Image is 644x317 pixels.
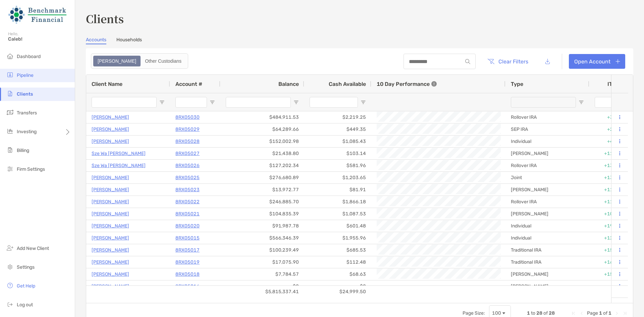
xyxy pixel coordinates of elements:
img: Zoe Logo [8,3,67,27]
div: $1,087.53 [304,208,371,220]
a: [PERSON_NAME] [92,113,129,121]
p: [PERSON_NAME] [92,125,129,134]
div: $1,866.18 [304,196,371,208]
div: $24,999.50 [304,286,371,298]
div: First Page [571,311,576,316]
input: Balance Filter Input [226,97,291,108]
div: $64,289.66 [220,123,304,135]
p: [PERSON_NAME] [92,137,129,146]
a: 8RX05026 [175,161,200,170]
a: [PERSON_NAME] [92,234,129,242]
span: Pipeline [17,72,34,78]
a: 8RX05015 [175,234,200,242]
div: Zoe [94,56,140,66]
div: +16.19% [589,256,630,268]
div: +2.90% [589,123,630,135]
div: $127,202.34 [220,160,304,171]
img: add_new_client icon [6,244,14,252]
input: Client Name Filter Input [92,97,157,108]
button: Open Filter Menu [293,100,299,105]
div: 10 Day Performance [377,75,437,93]
span: Transfers [17,110,37,116]
div: $104,835.39 [220,208,304,220]
div: $449.35 [304,123,371,135]
a: [PERSON_NAME] [92,246,129,254]
div: +4.85% [589,136,630,147]
a: Sze Wa [PERSON_NAME] [92,149,146,158]
span: Caleb! [8,36,71,42]
span: Firm Settings [17,166,45,172]
span: 1 [608,310,611,316]
div: Rollover IRA [505,196,589,208]
div: +3.63% [589,111,630,123]
div: $100,239.49 [220,244,304,256]
div: $484,911.53 [220,111,304,123]
div: 0% [589,280,630,292]
span: Get Help [17,283,35,289]
span: Log out [17,302,33,308]
a: 8RX05023 [175,186,200,194]
h3: Clients [86,11,633,26]
img: clients icon [6,90,14,98]
div: +13.59% [589,172,630,183]
div: +15.84% [589,268,630,280]
div: $103.14 [304,148,371,159]
p: 8RX05029 [175,125,200,134]
span: Balance [278,81,299,87]
div: [PERSON_NAME] [505,148,589,159]
span: Cash Available [329,81,366,87]
div: $91,987.78 [220,220,304,232]
div: Page Size: [463,310,485,316]
div: $152,002.98 [220,136,304,147]
div: +11.89% [589,148,630,159]
div: $0 [304,280,371,292]
div: [PERSON_NAME] [505,268,589,280]
a: [PERSON_NAME] [92,270,129,278]
p: 8RX05017 [175,246,200,254]
img: input icon [465,59,470,64]
p: 8RX05019 [175,258,200,266]
a: [PERSON_NAME] [92,222,129,230]
p: [PERSON_NAME] [92,258,129,266]
a: 8RX05016 [175,282,200,290]
button: Clear Filters [482,54,533,69]
span: 1 [599,310,602,316]
span: Dashboard [17,54,41,59]
img: pipeline icon [6,71,14,79]
a: 8RX05021 [175,210,200,218]
div: $581.96 [304,160,371,171]
a: 8RX05022 [175,198,200,206]
img: settings icon [6,263,14,271]
a: 8RX05028 [175,137,200,146]
a: Sze Wa [PERSON_NAME] [92,161,146,170]
div: +11.61% [589,184,630,196]
a: [PERSON_NAME] [92,173,129,182]
div: Traditional IRA [505,256,589,268]
div: $7,784.57 [220,268,304,280]
span: Investing [17,129,37,135]
p: 8RX05027 [175,149,200,158]
div: +12.91% [589,232,630,244]
img: transfers icon [6,108,14,116]
div: SEP IRA [505,123,589,135]
a: [PERSON_NAME] [92,198,129,206]
a: 8RX05030 [175,113,200,121]
div: Individual [505,220,589,232]
div: segmented control [91,53,188,69]
a: 8RX05020 [175,222,200,230]
div: $112.48 [304,256,371,268]
img: investing icon [6,127,14,135]
a: Households [116,37,142,44]
div: Last Page [622,311,628,316]
div: [PERSON_NAME] [505,184,589,196]
div: $1,085.43 [304,136,371,147]
input: ITD Filter Input [595,97,616,108]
